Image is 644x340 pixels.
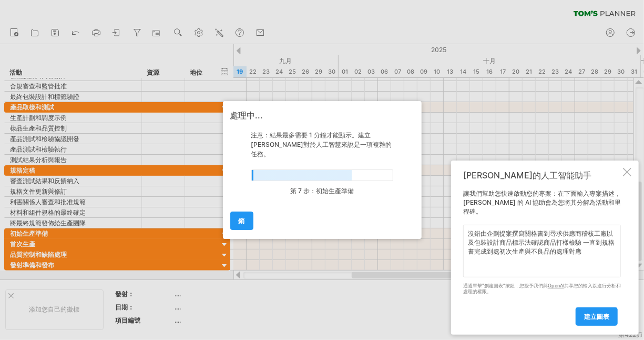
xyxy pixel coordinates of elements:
[230,111,414,120] div: 處理中...
[548,283,564,288] a: OpenAI
[584,313,609,321] span: 建立圖表
[230,212,253,230] a: 銷
[239,217,245,225] span: 銷
[576,307,618,326] a: 建立圖表
[251,186,393,203] div: 第 7 步：初始生產準備
[230,131,414,159] div: 注意：結果最多需要 1 分鐘才能顯示。建立[PERSON_NAME]對於人工智慧來說是一項複雜的任務。
[463,283,621,295] div: 通過單擊“創建圖表”按鈕，您授予我們與 共享您的輸入以進行分析和處理的權限。
[463,189,621,215] font: 讓我們幫助您快速啟動您的專案：在下面輸入專案描述，[PERSON_NAME] 的 AI 協助會為您將其分解為活動和里程碑。
[463,170,621,182] div: [PERSON_NAME]的人工智能助手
